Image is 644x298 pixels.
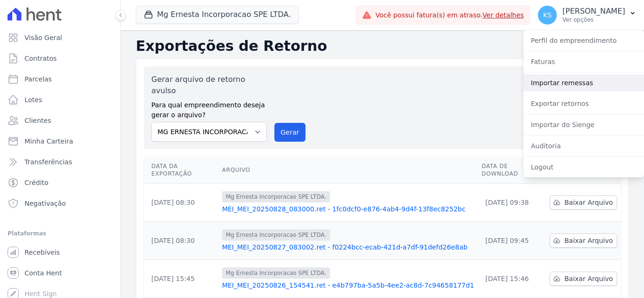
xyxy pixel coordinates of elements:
[530,2,644,28] button: KS [PERSON_NAME] Ver opções
[151,97,267,120] label: Para qual empreendimento deseja gerar o arquivo?
[550,195,617,209] a: Baixar Arquivo
[543,12,552,18] span: KS
[564,198,613,207] span: Baixar Arquivo
[4,264,116,282] a: Conta Hent
[523,159,644,176] a: Logout
[222,191,330,202] span: Mg Ernesta Incorporacao SPE LTDA.
[222,229,330,241] span: Mg Ernesta Incorporacao SPE LTDA.
[25,268,62,278] span: Conta Hent
[523,95,644,112] a: Exportar retornos
[25,116,51,125] span: Clientes
[25,95,42,105] span: Lotes
[222,242,474,252] a: MEI_MEI_20250827_083002.ret - f0224bcc-ecab-421d-a7df-91defd26e8ab
[550,234,617,248] a: Baixar Arquivo
[25,248,60,257] span: Recebíveis
[25,157,72,167] span: Transferências
[144,157,218,184] th: Data da Exportação
[144,184,218,222] td: [DATE] 08:30
[222,267,330,279] span: Mg Ernesta Incorporacao SPE LTDA.
[562,16,625,24] p: Ver opções
[478,184,546,222] td: [DATE] 09:38
[274,123,305,142] button: Gerar
[523,137,644,154] a: Auditoria
[4,243,116,262] a: Recebíveis
[4,153,116,171] a: Transferências
[523,53,644,70] a: Faturas
[25,137,73,146] span: Minha Carteira
[523,32,644,49] a: Perfil do empreendimento
[4,90,116,109] a: Lotes
[375,10,524,20] span: Você possui fatura(s) em atraso.
[483,11,524,19] a: Ver detalhes
[4,111,116,130] a: Clientes
[4,194,116,213] a: Negativação
[4,28,116,47] a: Visão Geral
[564,274,613,283] span: Baixar Arquivo
[562,7,625,16] p: [PERSON_NAME]
[4,132,116,151] a: Minha Carteira
[25,74,52,84] span: Parcelas
[144,222,218,260] td: [DATE] 08:30
[144,260,218,298] td: [DATE] 15:45
[218,157,478,184] th: Arquivo
[550,272,617,286] a: Baixar Arquivo
[4,49,116,68] a: Contratos
[8,228,113,239] div: Plataformas
[478,222,546,260] td: [DATE] 09:45
[25,54,57,63] span: Contratos
[564,236,613,245] span: Baixar Arquivo
[151,74,267,97] label: Gerar arquivo de retorno avulso
[25,199,66,208] span: Negativação
[478,157,546,184] th: Data de Download
[478,260,546,298] td: [DATE] 15:46
[523,116,644,133] a: Importar do Sienge
[136,6,299,24] button: Mg Ernesta Incorporacao SPE LTDA.
[136,38,629,55] h2: Exportações de Retorno
[222,281,474,290] a: MEI_MEI_20250826_154541.ret - e4b797ba-5a5b-4ee2-ac8d-7c94658177d1
[222,204,474,214] a: MEI_MEI_20250828_083000.ret - 1fc0dcf0-e876-4ab4-9d4f-13f8ec8252bc
[25,178,49,187] span: Crédito
[4,173,116,192] a: Crédito
[4,70,116,89] a: Parcelas
[523,74,644,91] a: Importar remessas
[25,33,62,42] span: Visão Geral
